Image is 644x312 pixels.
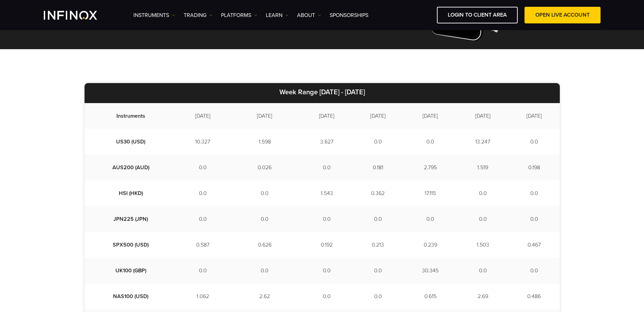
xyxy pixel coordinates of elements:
[228,232,301,258] td: 0.626
[177,155,228,180] td: 0.0
[301,206,352,232] td: 0.0
[228,258,301,284] td: 0.0
[509,232,560,258] td: 0.467
[437,7,518,23] a: LOGIN TO CLIENT AREA
[404,284,457,309] td: 0.615
[85,129,177,155] td: US30 (USD)
[301,284,352,309] td: 0.0
[509,258,560,284] td: 0.0
[228,206,301,232] td: 0.0
[457,284,509,309] td: 2.69
[319,88,365,96] strong: [DATE] - [DATE]
[457,155,509,180] td: 1.519
[85,232,177,258] td: SPX500 (USD)
[301,232,352,258] td: 0.192
[301,103,352,129] td: [DATE]
[509,284,560,309] td: 0.486
[228,103,301,129] td: [DATE]
[301,155,352,180] td: 0.0
[184,11,213,19] a: TRADING
[177,180,228,206] td: 0.0
[266,11,289,19] a: Learn
[509,103,560,129] td: [DATE]
[457,103,509,129] td: [DATE]
[85,103,177,129] td: Instruments
[352,258,404,284] td: 0.0
[509,206,560,232] td: 0.0
[85,284,177,309] td: NAS100 (USD)
[85,155,177,180] td: AUS200 (AUD)
[177,284,228,309] td: 1.062
[457,258,509,284] td: 0.0
[301,129,352,155] td: 3.627
[404,155,457,180] td: 2.795
[404,258,457,284] td: 30.345
[404,232,457,258] td: 0.239
[85,180,177,206] td: HSI (HKD)
[177,258,228,284] td: 0.0
[509,129,560,155] td: 0.0
[352,155,404,180] td: 0.181
[352,232,404,258] td: 0.213
[525,7,601,23] a: OPEN LIVE ACCOUNT
[221,11,257,19] a: PLATFORMS
[352,180,404,206] td: 0.362
[177,129,228,155] td: 10.327
[352,284,404,309] td: 0.0
[44,11,113,20] a: INFINOX Logo
[297,11,321,19] a: ABOUT
[301,180,352,206] td: 1.543
[404,180,457,206] td: 17.115
[457,206,509,232] td: 0.0
[279,88,318,96] strong: Week Range
[509,180,560,206] td: 0.0
[352,206,404,232] td: 0.0
[457,180,509,206] td: 0.0
[509,155,560,180] td: 0.198
[228,155,301,180] td: 0.026
[228,180,301,206] td: 0.0
[177,103,228,129] td: [DATE]
[85,258,177,284] td: UK100 (GBP)
[404,129,457,155] td: 0.0
[404,206,457,232] td: 0.0
[330,11,368,19] a: SPONSORSHIPS
[457,129,509,155] td: 13.247
[352,129,404,155] td: 0.0
[177,206,228,232] td: 0.0
[85,206,177,232] td: JPN225 (JPN)
[133,11,175,19] a: Instruments
[228,129,301,155] td: 1.598
[301,258,352,284] td: 0.0
[177,232,228,258] td: 0.587
[457,232,509,258] td: 1.503
[404,103,457,129] td: [DATE]
[352,103,404,129] td: [DATE]
[228,284,301,309] td: 2.62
